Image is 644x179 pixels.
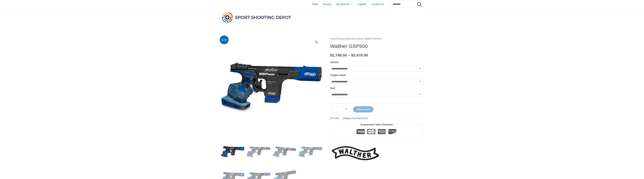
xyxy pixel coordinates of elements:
[359,122,394,127] legend: Guaranteed Safe Checkout
[347,37,363,40] a: Sporting Pistols
[330,106,337,112] a: -
[221,37,322,137] img: Walther GSP500 .22LR
[335,117,339,120] span: N/A
[351,53,368,57] bdi: 3,470.00
[330,53,332,57] span: $
[247,140,270,163] img: Walther GSP500 - Image 2
[351,53,353,57] span: $
[348,53,350,57] span: –
[330,144,381,163] a: Walther
[343,106,350,112] a: +
[330,37,336,40] a: Home
[330,74,346,76] label: Trigger Hand
[220,35,229,44] span: Sale!
[330,53,347,57] bdi: 2,748.00
[416,1,423,7] button: Search
[330,43,423,49] h1: Walther GSP500
[313,39,320,45] a: View full-screen image gallery
[299,140,322,163] img: Walther GSP500 - Image 4
[337,37,346,40] a: Firearms
[221,140,244,163] img: Walther GSP500 .22LR
[353,106,373,112] button: Add to cart
[330,37,423,41] nav: Breadcrumb
[352,117,368,120] a: Sporting Pistols
[221,11,292,24] img: Sport Shooting Depot
[337,106,343,112] input: Product quantity
[330,87,335,89] label: Size
[330,116,339,120] span: SKU:
[273,140,296,163] img: Walther GSP500 - Image 3
[342,116,368,120] span: Category:
[330,61,339,64] label: Variant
